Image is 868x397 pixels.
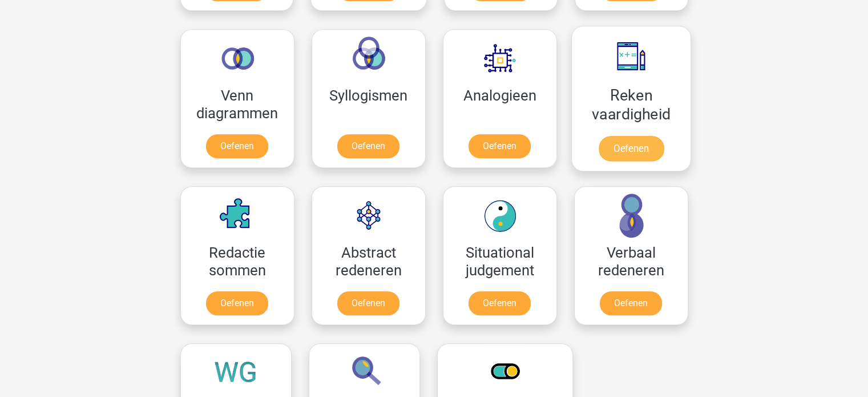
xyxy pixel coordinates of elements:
[600,291,662,315] a: Oefenen
[469,291,531,315] a: Oefenen
[469,134,531,158] a: Oefenen
[206,291,268,315] a: Oefenen
[337,291,399,315] a: Oefenen
[206,134,268,158] a: Oefenen
[598,136,663,161] a: Oefenen
[337,134,399,158] a: Oefenen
